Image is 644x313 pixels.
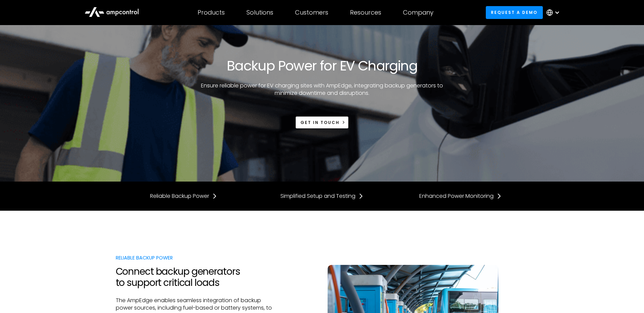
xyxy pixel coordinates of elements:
div: Products [198,9,225,16]
div: Resources [350,9,381,16]
h1: Backup Power for EV Charging [227,58,417,74]
a: Get in touch [295,116,349,129]
div: Reliable Backup Power [116,254,277,262]
div: Enhanced Power Monitoring [419,192,494,200]
a: Enhanced Power Monitoring [419,192,502,200]
div: Get in touch [300,120,339,126]
a: Request a demo [486,6,543,19]
h2: Connect backup generators to support critical loads [116,266,277,289]
div: Customers [295,9,328,16]
div: Solutions [246,9,273,16]
a: Simplified Setup and Testing [280,192,364,200]
div: Company [403,9,434,16]
a: Reliable Backup Power [150,192,217,200]
p: Ensure reliable power for EV charging sites with AmpEdge, integrating backup generators to minimi... [198,82,446,97]
div: Simplified Setup and Testing [280,192,355,200]
div: Reliable Backup Power [150,192,209,200]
